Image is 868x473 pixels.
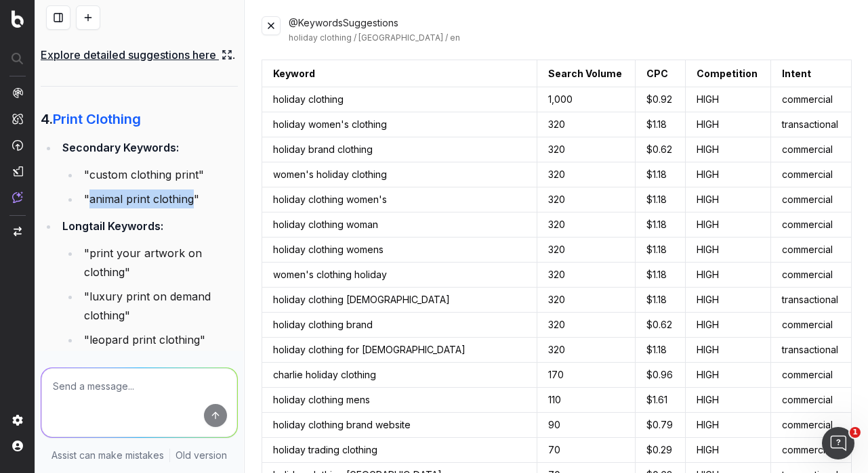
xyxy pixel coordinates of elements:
[12,415,23,426] img: Setting
[771,338,852,363] td: transactional
[289,32,852,43] div: holiday clothing / [GEOGRAPHIC_DATA] / en
[80,165,238,184] li: "custom clothing print"
[262,413,537,438] td: holiday clothing brand website
[537,162,636,187] td: 320
[537,112,636,137] td: 320
[636,60,686,87] th: CPC
[771,363,852,388] td: commercial
[537,313,636,338] td: 320
[41,45,238,64] p: .
[771,413,852,438] td: commercial
[685,60,770,87] th: Competition
[12,87,23,98] img: Analytics
[12,113,23,125] img: Intelligence
[289,16,852,43] div: @KeywordsSuggestions
[636,388,686,413] td: $ 1.61
[262,87,537,112] td: holiday clothing
[80,244,238,281] li: "print your artwork on clothing"
[12,441,23,451] img: My account
[537,87,636,112] td: 1,000
[771,187,852,212] td: commercial
[771,263,852,288] td: commercial
[262,388,537,413] td: holiday clothing mens
[685,338,770,363] td: HIGH
[262,212,537,238] td: holiday clothing woman
[537,388,636,413] td: 110
[62,141,179,154] strong: Secondary Keywords:
[771,162,852,187] td: commercial
[771,112,852,137] td: transactional
[636,338,686,363] td: $ 1.18
[771,60,852,87] th: Intent
[771,87,852,112] td: commercial
[771,313,852,338] td: commercial
[53,111,141,127] a: Print Clothing
[771,288,852,313] td: transactional
[537,187,636,212] td: 320
[771,137,852,162] td: commercial
[636,363,686,388] td: $ 0.96
[771,388,852,413] td: commercial
[262,60,537,87] th: Keyword
[51,449,164,462] p: Assist can make mistakes
[80,189,238,208] li: "animal print clothing"
[685,162,770,187] td: HIGH
[685,388,770,413] td: HIGH
[262,263,537,288] td: women's clothing holiday
[685,313,770,338] td: HIGH
[636,413,686,438] td: $ 0.79
[262,137,537,162] td: holiday brand clothing
[537,288,636,313] td: 320
[14,227,22,236] img: Switch project
[80,330,238,349] li: "leopard print clothing"
[12,10,24,28] img: Botify logo
[12,192,23,203] img: Assist
[262,338,537,363] td: holiday clothing for [DEMOGRAPHIC_DATA]
[771,238,852,263] td: commercial
[537,363,636,388] td: 170
[685,87,770,112] td: HIGH
[685,112,770,137] td: HIGH
[537,212,636,238] td: 320
[685,212,770,238] td: HIGH
[685,263,770,288] td: HIGH
[262,438,537,463] td: holiday trading clothing
[262,288,537,313] td: holiday clothing [DEMOGRAPHIC_DATA]
[537,238,636,263] td: 320
[636,238,686,263] td: $ 1.18
[636,438,686,463] td: $ 0.29
[62,219,163,233] strong: Longtail Keywords:
[636,137,686,162] td: $ 0.62
[537,137,636,162] td: 320
[175,449,227,462] a: Old version
[685,438,770,463] td: HIGH
[537,438,636,463] td: 70
[262,238,537,263] td: holiday clothing womens
[685,137,770,162] td: HIGH
[12,166,23,177] img: Studio
[636,87,686,112] td: $ 0.92
[822,427,854,459] iframe: Intercom live chat
[685,187,770,212] td: HIGH
[685,413,770,438] td: HIGH
[262,313,537,338] td: holiday clothing brand
[685,238,770,263] td: HIGH
[262,187,537,212] td: holiday clothing women's
[12,139,23,151] img: Activation
[537,338,636,363] td: 320
[685,288,770,313] td: HIGH
[685,363,770,388] td: HIGH
[636,288,686,313] td: $ 1.18
[636,187,686,212] td: $ 1.18
[537,60,636,87] th: Search Volume
[537,263,636,288] td: 320
[636,162,686,187] td: $ 1.18
[262,112,537,137] td: holiday women's clothing
[636,112,686,137] td: $ 1.18
[636,313,686,338] td: $ 0.62
[850,427,861,438] span: 1
[636,212,686,238] td: $ 1.18
[771,438,852,463] td: commercial
[262,162,537,187] td: women's holiday clothing
[41,45,232,64] a: Explore detailed suggestions here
